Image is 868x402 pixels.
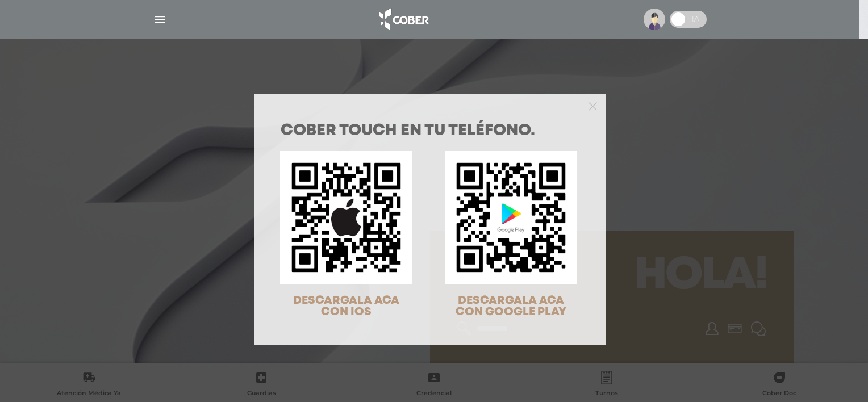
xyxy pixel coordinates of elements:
[280,151,412,283] img: qr-code
[589,101,597,111] button: Close
[456,295,566,317] span: DESCARGALA ACA CON GOOGLE PLAY
[281,123,579,139] h1: COBER TOUCH en tu teléfono.
[445,151,577,283] img: qr-code
[293,295,399,317] span: DESCARGALA ACA CON IOS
